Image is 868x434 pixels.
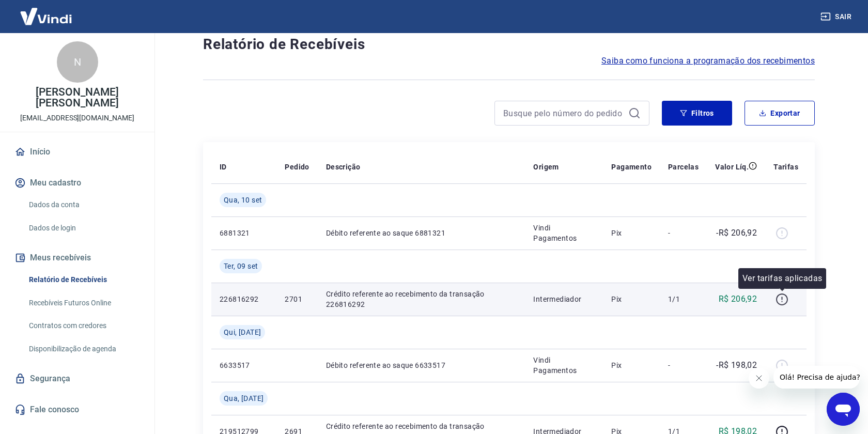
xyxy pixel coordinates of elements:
p: [PERSON_NAME] [PERSON_NAME] [8,87,146,109]
a: Relatório de Recebíveis [25,269,142,290]
span: Qui, [DATE] [224,327,261,337]
p: [EMAIL_ADDRESS][DOMAIN_NAME] [20,113,134,123]
a: Recebíveis Futuros Online [25,292,142,314]
button: Filtros [662,101,732,126]
p: 226816292 [220,294,268,304]
a: Segurança [12,367,142,390]
p: Descrição [326,162,361,172]
iframe: Botão para abrir a janela de mensagens [827,393,860,426]
img: Vindi [12,1,80,32]
p: Crédito referente ao recebimento da transação 226816292 [326,289,517,309]
input: Busque pelo número do pedido [503,105,624,121]
a: Dados da conta [25,194,142,215]
a: Saiba como funciona a programação dos recebimentos [601,55,815,67]
p: Tarifas [773,162,798,172]
p: Débito referente ao saque 6633517 [326,360,517,370]
a: Contratos com credores [25,315,142,336]
p: Pagamento [611,162,652,172]
iframe: Fechar mensagem [749,368,769,389]
p: 2701 [285,294,309,304]
p: Intermediador [533,294,595,304]
p: Pix [611,360,652,370]
p: - [668,360,699,370]
span: Ter, 09 set [224,261,258,271]
p: Pix [611,294,652,304]
p: Parcelas [668,162,699,172]
p: 6881321 [220,228,268,238]
p: Vindi Pagamentos [533,223,595,243]
a: Disponibilização de agenda [25,338,142,360]
p: R$ 206,92 [719,293,757,305]
span: Olá! Precisa de ajuda? [6,7,87,16]
div: N [57,41,98,83]
p: Vindi Pagamentos [533,355,595,376]
button: Meu cadastro [12,172,142,194]
button: Exportar [745,101,815,126]
p: Pedido [285,162,309,172]
span: Qua, [DATE] [224,393,263,404]
p: - [668,228,699,238]
p: 1/1 [668,294,699,304]
p: -R$ 198,02 [716,359,757,371]
p: Origem [533,162,559,172]
button: Meus recebíveis [12,246,142,269]
iframe: Mensagem da empresa [773,366,860,389]
p: Valor Líq. [715,162,749,172]
p: ID [220,162,227,172]
a: Início [12,141,142,163]
p: -R$ 206,92 [716,227,757,239]
button: Sair [818,7,856,26]
p: Ver tarifas aplicadas [742,272,822,285]
p: 6633517 [220,360,268,370]
a: Fale conosco [12,398,142,421]
p: Débito referente ao saque 6881321 [326,228,517,238]
p: Pix [611,228,652,238]
h4: Relatório de Recebíveis [203,34,815,55]
a: Dados de login [25,218,142,239]
span: Qua, 10 set [224,195,262,205]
